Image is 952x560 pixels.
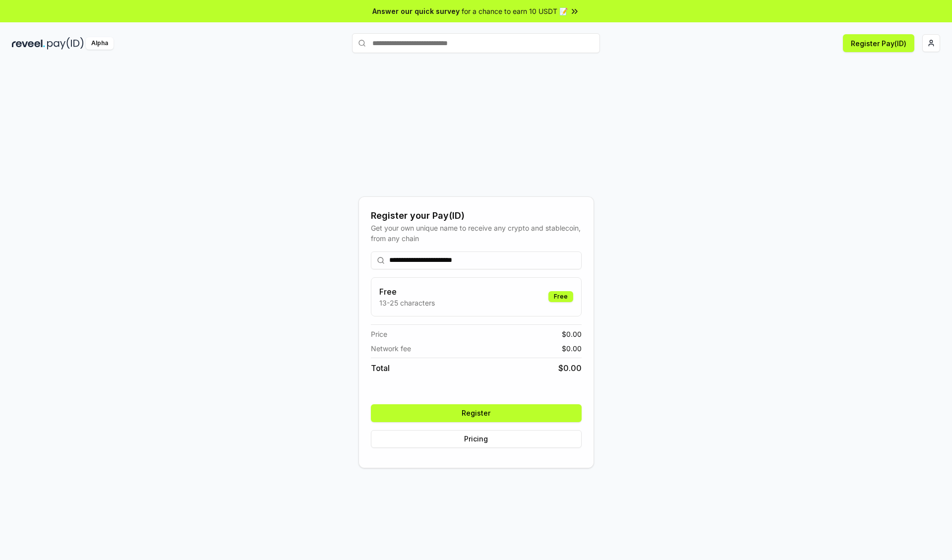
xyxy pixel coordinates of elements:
[371,329,387,339] span: Price
[558,362,582,374] span: $ 0.00
[372,6,460,16] span: Answer our quick survey
[47,37,84,50] img: pay_id
[12,37,45,50] img: reveel_dark
[371,343,411,354] span: Network fee
[371,223,582,244] div: Get your own unique name to receive any crypto and stablecoin, from any chain
[379,286,435,298] h3: Free
[371,404,582,422] button: Register
[86,37,114,50] div: Alpha
[379,298,435,308] p: 13-25 characters
[371,209,582,223] div: Register your Pay(ID)
[371,362,390,374] span: Total
[562,329,582,339] span: $ 0.00
[548,291,573,302] div: Free
[462,6,568,16] span: for a chance to earn 10 USDT 📝
[843,34,914,52] button: Register Pay(ID)
[371,430,582,448] button: Pricing
[562,343,582,354] span: $ 0.00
